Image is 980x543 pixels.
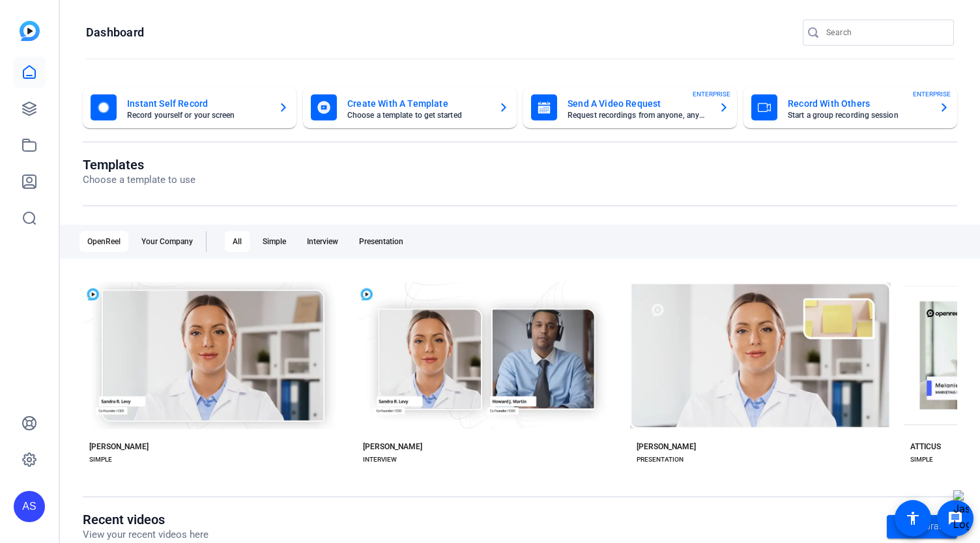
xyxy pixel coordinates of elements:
[637,454,684,465] div: PRESENTATION
[568,96,708,111] mat-card-title: Send A Video Request
[947,510,963,526] mat-icon: message
[20,21,40,41] img: blue-gradient.svg
[913,89,951,99] span: ENTERPRISE
[83,512,209,527] h1: Recent videos
[363,441,422,452] div: [PERSON_NAME]
[905,510,921,526] mat-icon: accessibility
[225,231,250,252] div: All
[826,25,944,40] input: Search
[127,111,268,119] mat-card-subtitle: Record yourself or your screen
[351,231,411,252] div: Presentation
[79,231,128,252] div: OpenReel
[134,231,201,252] div: Your Company
[788,96,929,111] mat-card-title: Record With Others
[910,454,933,465] div: SIMPLE
[127,96,268,111] mat-card-title: Instant Self Record
[255,231,294,252] div: Simple
[363,454,397,465] div: INTERVIEW
[83,173,195,188] p: Choose a template to use
[89,441,149,452] div: [PERSON_NAME]
[693,89,730,99] span: ENTERPRISE
[887,515,957,538] a: Go to library
[83,87,296,128] button: Instant Self RecordRecord yourself or your screen
[83,157,195,173] h1: Templates
[299,231,346,252] div: Interview
[910,441,941,452] div: ATTICUS
[568,111,708,119] mat-card-subtitle: Request recordings from anyone, anywhere
[743,87,957,128] button: Record With OthersStart a group recording sessionENTERPRISE
[86,25,144,40] h1: Dashboard
[347,96,488,111] mat-card-title: Create With A Template
[788,111,929,119] mat-card-subtitle: Start a group recording session
[14,491,45,522] div: AS
[83,527,209,542] p: View your recent videos here
[637,441,696,452] div: [PERSON_NAME]
[303,87,517,128] button: Create With A TemplateChoose a template to get started
[523,87,737,128] button: Send A Video RequestRequest recordings from anyone, anywhereENTERPRISE
[89,454,112,465] div: SIMPLE
[347,111,488,119] mat-card-subtitle: Choose a template to get started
